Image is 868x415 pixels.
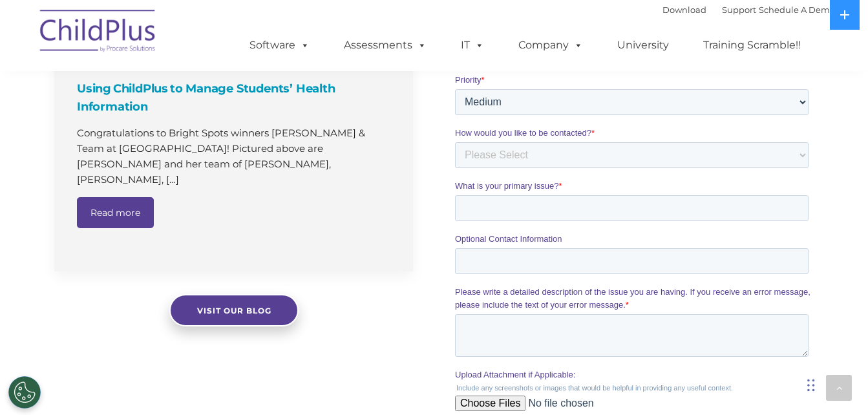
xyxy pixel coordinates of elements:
[77,197,154,228] a: Read more
[662,5,835,15] font: |
[34,1,163,65] img: ChildPlus by Procare Solutions
[722,5,756,15] a: Support
[196,306,271,315] span: Visit our blog
[77,80,394,116] h4: Using ChildPlus to Manage Students’ Health Information
[662,5,706,15] a: Download
[759,5,835,15] a: Schedule A Demo
[448,32,497,58] a: IT
[169,294,299,326] a: Visit our blog
[807,366,815,405] div: Drag
[237,32,323,58] a: Software
[657,275,868,415] iframe: Chat Widget
[331,32,439,58] a: Assessments
[77,125,394,187] p: Congratulations to Bright Spots winners [PERSON_NAME] & Team at [GEOGRAPHIC_DATA]​! Pictured abov...
[505,32,596,58] a: Company
[604,32,682,58] a: University
[690,32,814,58] a: Training Scramble!!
